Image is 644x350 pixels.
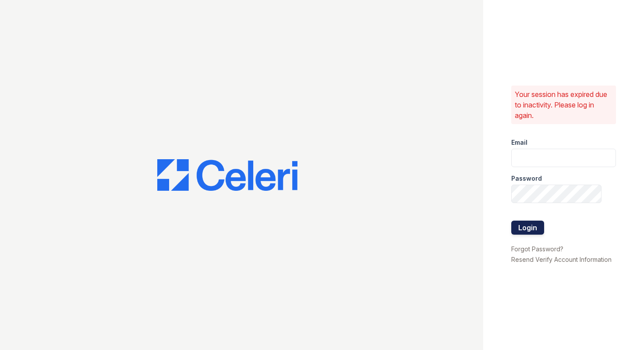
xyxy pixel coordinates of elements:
label: Email [511,138,527,147]
a: Forgot Password? [511,245,563,253]
button: Login [511,221,544,235]
p: Your session has expired due to inactivity. Please log in again. [515,89,613,121]
label: Password [511,174,542,183]
a: Resend Verify Account Information [511,256,612,263]
img: CE_Logo_Blue-a8612792a0a2168367f1c8372b55b34899dd931a85d93a1a3d3e32e68fde9ad4.png [157,159,297,191]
